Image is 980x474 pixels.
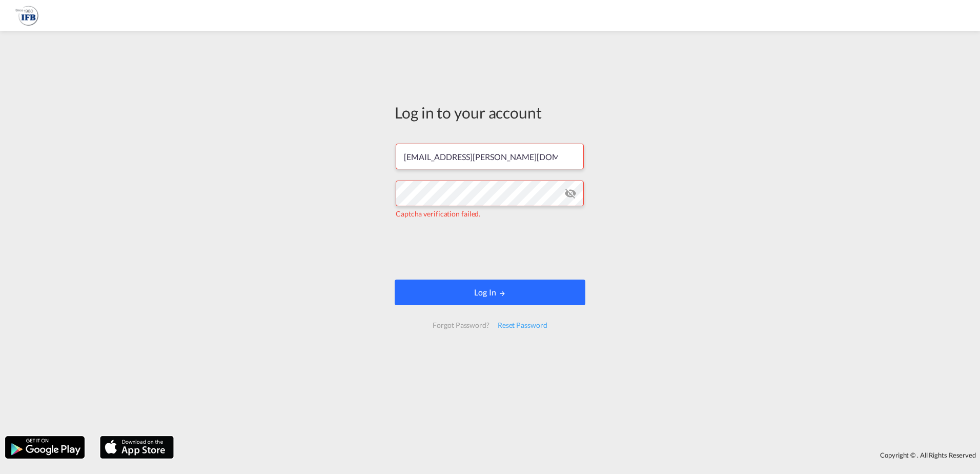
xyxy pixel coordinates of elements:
img: google.png [4,435,86,460]
span: Captcha verification failed. [396,209,480,218]
md-icon: icon-eye-off [564,187,577,200]
div: Forgot Password? [428,316,493,334]
img: b628ab10256c11eeb52753acbc15d091.png [15,4,38,27]
div: Reset Password [494,316,552,334]
div: Log in to your account [395,102,585,123]
input: Enter email/phone number [396,144,584,169]
iframe: reCAPTCHA [412,229,568,269]
div: Copyright © . All Rights Reserved [179,446,980,464]
img: apple.png [99,435,175,460]
button: LOGIN [395,280,585,305]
